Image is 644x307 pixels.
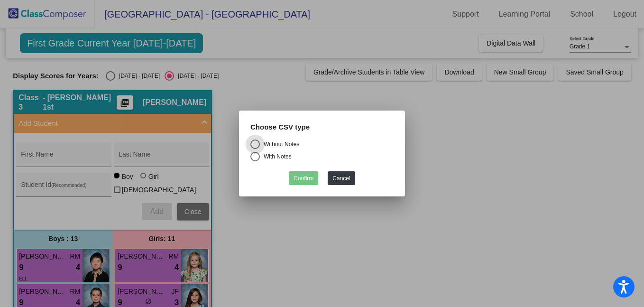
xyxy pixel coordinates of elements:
[260,140,299,149] div: Without Notes
[260,152,292,161] div: With Notes
[328,171,355,185] button: Cancel
[289,171,318,185] button: Confirm
[250,122,310,133] label: Choose CSV type
[250,140,394,164] mat-radio-group: Select an option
